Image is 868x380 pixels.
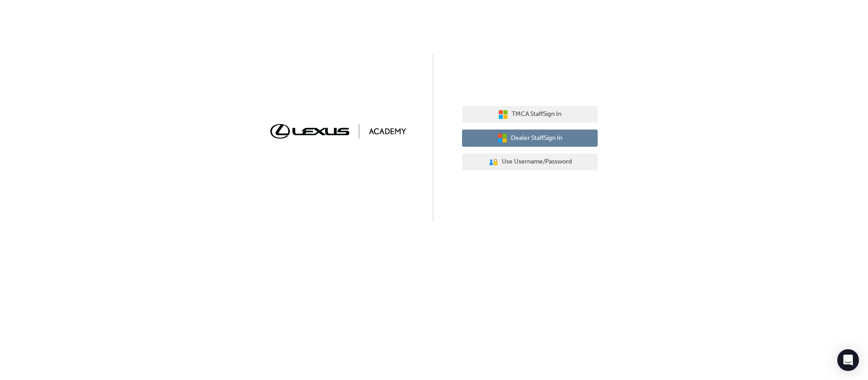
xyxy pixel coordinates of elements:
div: Open Intercom Messenger [837,349,859,371]
button: Use Username/Password [462,154,598,171]
span: TMCA Staff Sign In [512,109,561,120]
span: Use Username/Password [502,157,572,167]
button: Dealer StaffSign In [462,130,598,147]
span: Dealer Staff Sign In [511,133,562,144]
button: TMCA StaffSign In [462,106,598,123]
img: Trak [270,124,406,138]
